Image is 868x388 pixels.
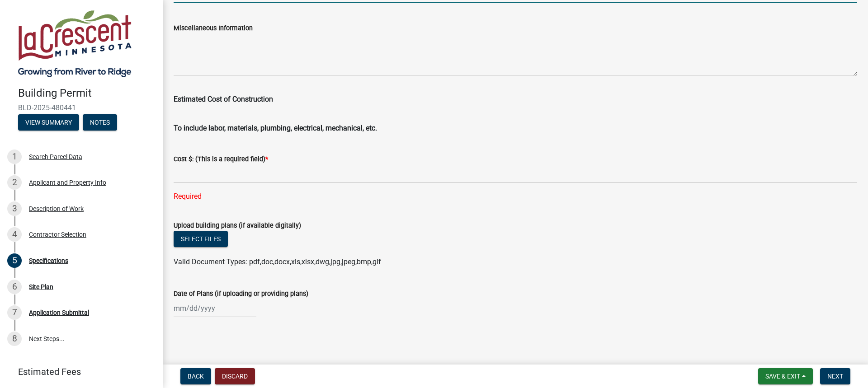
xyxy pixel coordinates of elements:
[174,191,857,202] div: Required
[174,257,381,266] span: Valid Document Types: pdf,doc,docx,xls,xlsx,dwg,jpg,jpeg,bmp,gif
[188,373,204,380] span: Back
[7,150,22,164] div: 1
[18,114,79,131] button: View Summary
[29,154,82,160] div: Search Parcel Data
[7,305,22,320] div: 7
[7,227,22,242] div: 4
[29,206,84,212] div: Description of Work
[174,223,301,229] label: Upload building plans (if available digitally)
[174,156,268,163] label: Cost $: (This is a required field)
[180,368,211,384] button: Back
[174,95,273,103] span: Estimated Cost of Construction
[18,9,132,77] img: City of La Crescent, Minnesota
[827,373,843,380] span: Next
[215,368,255,384] button: Discard
[7,280,22,294] div: 6
[29,179,106,186] div: Applicant and Property Info
[18,87,156,100] h4: Building Permit
[83,114,117,131] button: Notes
[174,231,228,247] button: Select files
[174,291,308,297] label: Date of Plans (if uploading or providing plans)
[7,332,22,346] div: 8
[7,201,22,216] div: 3
[765,373,800,380] span: Save & Exit
[29,231,86,238] div: Contractor Selection
[7,175,22,190] div: 2
[18,103,145,112] span: BLD-2025-480441
[758,368,813,384] button: Save & Exit
[7,363,148,381] a: Estimated Fees
[29,309,89,316] div: Application Submittal
[820,368,850,384] button: Next
[174,25,253,32] label: Miscellaneous Information
[7,253,22,268] div: 5
[174,299,256,318] input: mm/dd/yyyy
[29,284,53,290] div: Site Plan
[83,119,117,126] wm-modal-confirm: Notes
[18,119,79,126] wm-modal-confirm: Summary
[174,124,377,132] b: To include labor, materials, plumbing, electrical, mechanical, etc.
[29,257,68,264] div: Specifications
